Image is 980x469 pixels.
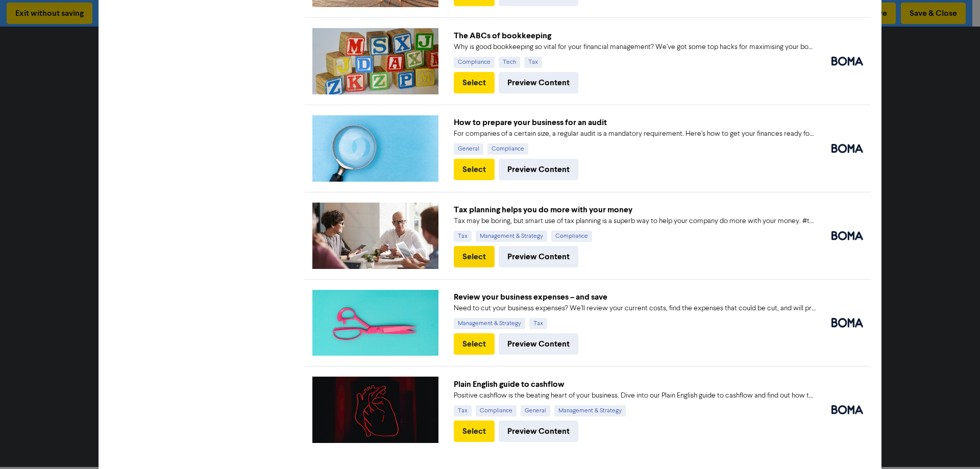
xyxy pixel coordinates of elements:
div: Compliance [476,405,517,416]
button: Select [454,246,495,267]
div: Tax [524,57,542,68]
div: Compliance [551,231,592,242]
div: Tech [499,57,520,68]
img: boma_accounting [831,144,863,153]
div: Tax [529,318,547,329]
button: Preview Content [499,72,578,93]
div: Management & Strategy [476,231,547,242]
div: Why is good bookkeeping so vital for your financial management? We’ve got some top hacks for maxi... [454,42,816,53]
button: Preview Content [499,333,578,355]
div: How to prepare your business for an audit [454,116,816,129]
div: Management & Strategy [554,405,626,416]
div: Tax [454,231,472,242]
button: Preview Content [499,159,578,180]
button: Select [454,159,495,180]
div: For companies of a certain size, a regular audit is a mandatory requirement. Here’s how to get yo... [454,129,816,139]
button: Select [454,421,495,442]
button: Preview Content [499,246,578,267]
div: Management & Strategy [454,318,525,329]
div: The ABCs of bookkeeping [454,30,816,42]
div: Tax planning helps you do more with your money [454,204,816,216]
div: Compliance [454,57,495,68]
button: Select [454,72,495,93]
div: Review your business expenses – and save [454,291,816,303]
div: Compliance [487,143,528,155]
div: Tax [454,405,472,416]
div: General [521,405,550,416]
div: Positive cashflow is the beating heart of your business. Dive into our Plain English guide to cas... [454,390,816,401]
img: boma_accounting [831,231,863,240]
div: Plain English guide to cashflow [454,378,816,390]
div: General [454,143,483,155]
button: Preview Content [499,421,578,442]
div: Tax may be boring, but smart use of tax planning is a superb way to help your company do more wit... [454,216,816,227]
div: Need to cut your business expenses? We’ll review your current costs, find the expenses that could... [454,303,816,314]
img: boma_accounting [831,405,863,414]
button: Select [454,333,495,355]
img: boma_accounting [831,57,863,66]
img: boma_accounting [831,318,863,327]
